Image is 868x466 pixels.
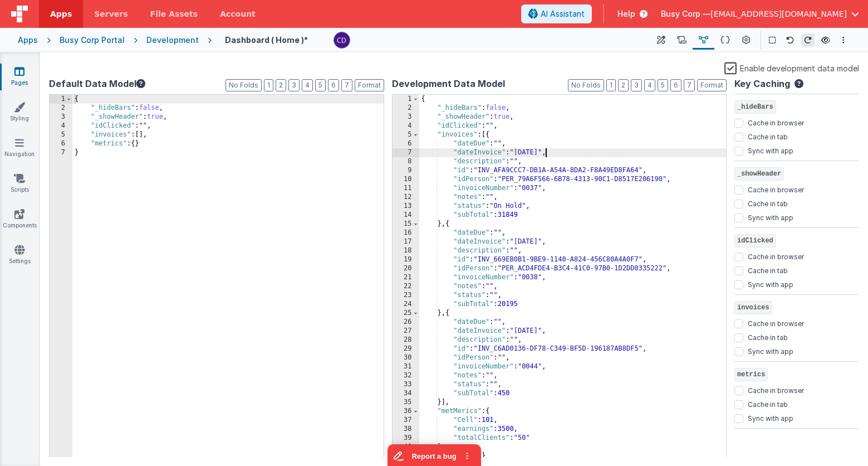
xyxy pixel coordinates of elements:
div: Development [146,35,199,46]
div: 38 [393,425,419,434]
button: 2 [618,79,629,91]
button: 7 [684,79,695,91]
button: Options [837,33,850,47]
label: Sync with app [748,211,793,222]
span: _showHeader [734,167,784,181]
label: Cache in browser [748,384,804,395]
div: 20 [393,264,419,273]
div: 1 [393,95,419,104]
label: Sync with app [748,144,793,156]
div: 27 [393,327,419,336]
label: Cache in browser [748,116,804,128]
label: Cache in tab [748,264,788,275]
div: 25 [393,309,419,318]
label: Cache in browser [748,183,804,195]
div: 3 [393,113,419,122]
button: 3 [288,79,300,91]
button: 2 [276,79,286,91]
div: 2 [393,104,419,113]
div: 16 [393,229,419,237]
button: No Folds [568,79,604,91]
div: 4 [50,122,72,130]
div: 36 [393,407,419,416]
span: _hideBars [734,100,776,114]
span: Help [617,8,635,20]
label: Cache in tab [748,130,788,142]
div: 15 [393,220,419,229]
div: 17 [393,237,419,246]
div: 13 [393,202,419,211]
button: No Folds [225,79,262,91]
div: 6 [50,139,72,148]
div: 28 [393,336,419,344]
div: 35 [393,398,419,407]
button: 5 [658,79,668,91]
div: 12 [393,193,419,202]
div: 8 [393,157,419,166]
div: 5 [50,130,72,139]
span: File Assets [150,8,198,20]
div: 5 [393,130,419,139]
h4: Dashboard ( Home ) [225,36,308,44]
div: 22 [393,282,419,291]
button: 7 [341,79,352,91]
div: 6 [393,139,419,148]
button: 4 [302,79,313,91]
span: invoices [734,301,772,314]
label: Sync with app [748,412,793,423]
div: 7 [393,148,419,157]
div: 26 [393,318,419,327]
div: Busy Corp Portal [60,35,125,46]
h4: Key Caching [734,79,790,89]
div: 2 [50,104,72,113]
label: Cache in tab [748,331,788,342]
button: 1 [606,79,616,91]
span: Development Data Model [392,77,505,90]
label: Cache in tab [748,197,788,208]
img: a606d2cf83e4811ced2fe5d3972caf99 [334,32,350,48]
div: 10 [393,175,419,184]
label: Cache in browser [748,250,804,261]
div: 19 [393,255,419,264]
div: 14 [393,211,419,220]
button: 4 [644,79,655,91]
div: Apps [18,35,38,46]
button: 5 [315,79,326,91]
span: metrics [734,368,768,381]
button: 1 [264,79,273,91]
div: 32 [393,371,419,380]
span: Busy Corp — [661,8,710,20]
label: Sync with app [748,345,793,356]
span: Apps [50,8,72,20]
button: Format [355,79,384,91]
button: 6 [328,79,339,91]
span: Servers [94,8,127,20]
div: 24 [393,300,419,309]
label: Sync with app [748,278,793,289]
span: [EMAIL_ADDRESS][DOMAIN_NAME] [710,8,847,20]
label: Cache in tab [748,398,788,409]
div: 30 [393,353,419,362]
div: 40 [393,443,419,452]
div: 23 [393,291,419,300]
div: 21 [393,273,419,282]
div: 1 [50,95,72,104]
label: Enable development data model [724,61,859,74]
div: 7 [50,148,72,157]
div: 18 [393,246,419,255]
div: 34 [393,389,419,398]
label: Cache in browser [748,317,804,328]
div: 31 [393,362,419,371]
button: 3 [631,79,642,91]
div: 9 [393,166,419,175]
div: 33 [393,380,419,389]
button: Busy Corp — [EMAIL_ADDRESS][DOMAIN_NAME] [661,8,859,20]
div: 39 [393,434,419,443]
div: 3 [50,113,72,122]
button: 6 [670,79,681,91]
div: 4 [393,122,419,130]
button: Format [697,79,727,91]
div: 11 [393,184,419,193]
div: 29 [393,344,419,353]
